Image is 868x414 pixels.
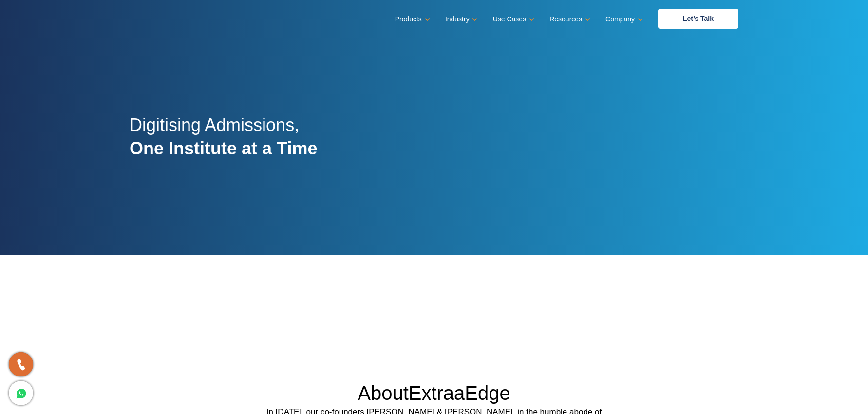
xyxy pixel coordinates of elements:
span: ExtraaEdge [409,382,510,404]
a: Use Cases [493,12,532,26]
strong: One Institute at a Time [130,138,317,158]
a: Resources [549,12,588,26]
a: Let’s Talk [658,9,738,29]
h1: About [130,381,738,405]
h2: Digitising Admissions, [130,113,317,171]
a: Company [605,12,641,26]
a: Products [395,12,428,26]
a: Industry [445,12,476,26]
